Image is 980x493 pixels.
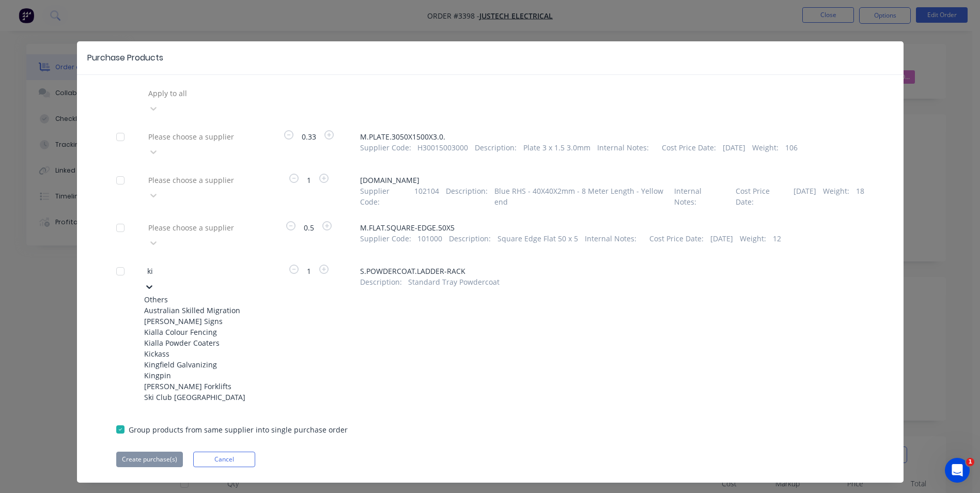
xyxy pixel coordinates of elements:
span: 12 [773,233,781,244]
span: Internal Notes : [585,233,636,244]
span: Cost Price Date : [662,142,716,153]
span: Plate 3 x 1.5 3.0mm [523,142,590,153]
div: Kickass [144,348,258,359]
span: 102104 [414,186,439,207]
div: [PERSON_NAME] Forklifts [144,381,258,392]
span: 18 [856,186,864,207]
span: 1 [301,175,317,186]
span: Supplier Code : [360,186,408,207]
span: Description : [449,233,491,244]
div: Others [144,294,258,305]
span: Internal Notes : [674,186,723,207]
span: Group products from same supplier into single purchase order [129,424,348,435]
span: Standard Tray Powdercoat [408,276,500,287]
div: [PERSON_NAME] Signs [144,316,258,327]
span: M.FLAT.SQUARE-EDGE.50X5 [360,222,864,233]
span: 101000 [417,233,442,244]
span: Cost Price Date : [649,233,704,244]
span: [DATE] [723,142,745,153]
span: M.PLATE.3050X1500X3.0. [360,131,864,142]
div: Kialla Powder Coaters [144,337,258,348]
span: Description : [360,276,402,287]
div: Kingfield Galvanizing [144,359,258,370]
div: Australian Skilled Migration [144,305,258,316]
span: 1 [301,266,317,276]
div: Kingpin [144,370,258,381]
span: 0.33 [295,131,322,142]
span: Description : [446,186,488,207]
div: Kialla Colour Fencing [144,327,258,337]
button: Create purchase(s) [116,452,183,467]
span: S.POWDERCOAT.LADDER-RACK [360,266,864,276]
button: Cancel [193,452,255,467]
span: 0.5 [298,222,320,233]
span: [DATE] [794,186,816,207]
span: Internal Notes : [597,142,649,153]
span: Weight : [740,233,766,244]
span: Weight : [752,142,779,153]
div: Ski Club [GEOGRAPHIC_DATA] [144,392,258,403]
span: Supplier Code : [360,233,411,244]
span: [DATE] [710,233,733,244]
span: Square Edge Flat 50 x 5 [497,233,578,244]
span: Blue RHS - 40X40X2mm - 8 Meter Length - Yellow end [494,186,667,207]
span: H30015003000 [417,142,468,153]
span: 106 [785,142,798,153]
span: Weight : [823,186,849,207]
span: [DOMAIN_NAME] [360,175,864,186]
iframe: Intercom live chat [945,458,970,483]
span: Supplier Code : [360,142,411,153]
div: Purchase Products [87,52,163,64]
span: Cost Price Date : [736,186,787,207]
span: Description : [475,142,517,153]
span: 1 [966,458,974,466]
